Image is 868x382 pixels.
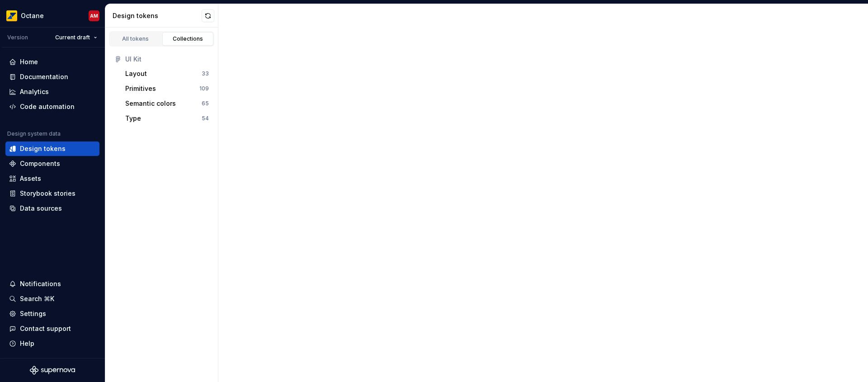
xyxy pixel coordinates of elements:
[20,339,34,348] div: Help
[113,11,202,20] div: Design tokens
[20,102,75,111] div: Code automation
[5,156,99,171] a: Components
[20,87,49,96] div: Analytics
[5,307,99,321] a: Settings
[5,171,99,186] a: Assets
[30,366,75,375] svg: Supernova Logo
[5,321,99,336] button: Contact support
[5,277,99,291] button: Notifications
[20,174,41,183] div: Assets
[113,35,158,42] div: All tokens
[20,72,68,81] div: Documentation
[5,201,99,216] a: Data sources
[20,294,54,303] div: Search ⌘K
[5,336,99,351] button: Help
[125,84,156,93] div: Primitives
[125,69,147,78] div: Layout
[5,99,99,114] a: Code automation
[20,57,38,66] div: Home
[20,144,66,153] div: Design tokens
[2,6,103,25] button: OctaneAM
[125,55,209,64] div: UI Kit
[5,55,99,69] a: Home
[20,204,62,213] div: Data sources
[5,85,99,99] a: Analytics
[202,70,209,77] div: 33
[20,324,71,333] div: Contact support
[125,114,141,123] div: Type
[122,96,212,111] button: Semantic colors65
[202,115,209,122] div: 54
[122,111,212,126] button: Type54
[90,12,98,19] div: AM
[20,159,60,168] div: Components
[21,11,44,20] div: Octane
[122,66,212,81] button: Layout33
[122,81,212,96] button: Primitives109
[202,100,209,107] div: 65
[5,70,99,84] a: Documentation
[20,309,46,318] div: Settings
[5,292,99,306] button: Search ⌘K
[125,99,176,108] div: Semantic colors
[165,35,211,42] div: Collections
[5,141,99,156] a: Design tokens
[20,279,61,288] div: Notifications
[20,189,75,198] div: Storybook stories
[6,10,17,21] img: e8093afa-4b23-4413-bf51-00cde92dbd3f.png
[51,31,101,44] button: Current draft
[5,186,99,201] a: Storybook stories
[7,130,61,137] div: Design system data
[55,34,90,41] span: Current draft
[7,34,28,41] div: Version
[199,85,209,92] div: 109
